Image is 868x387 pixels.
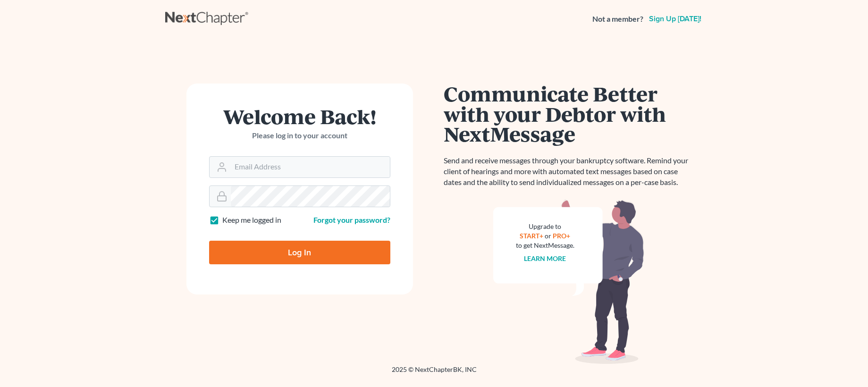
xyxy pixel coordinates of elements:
img: nextmessage_bg-59042aed3d76b12b5cd301f8e5b87938c9018125f34e5fa2b7a6b67550977c72.svg [493,199,644,364]
strong: Not a member? [592,14,643,25]
a: Learn more [524,254,566,262]
a: Forgot your password? [313,215,390,224]
label: Keep me logged in [222,215,281,226]
p: Please log in to your account [209,130,390,141]
input: Log In [209,241,390,264]
a: Sign up [DATE]! [647,15,703,23]
h1: Communicate Better with your Debtor with NextMessage [444,84,694,144]
a: START+ [520,232,543,240]
p: Send and receive messages through your bankruptcy software. Remind your client of hearings and mo... [444,155,694,188]
input: Email Address [231,157,390,177]
span: or [545,232,551,240]
a: PRO+ [553,232,570,240]
h1: Welcome Back! [209,106,390,126]
div: 2025 © NextChapterBK, INC [165,365,703,382]
div: to get NextMessage. [516,241,574,250]
div: Upgrade to [516,222,574,231]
